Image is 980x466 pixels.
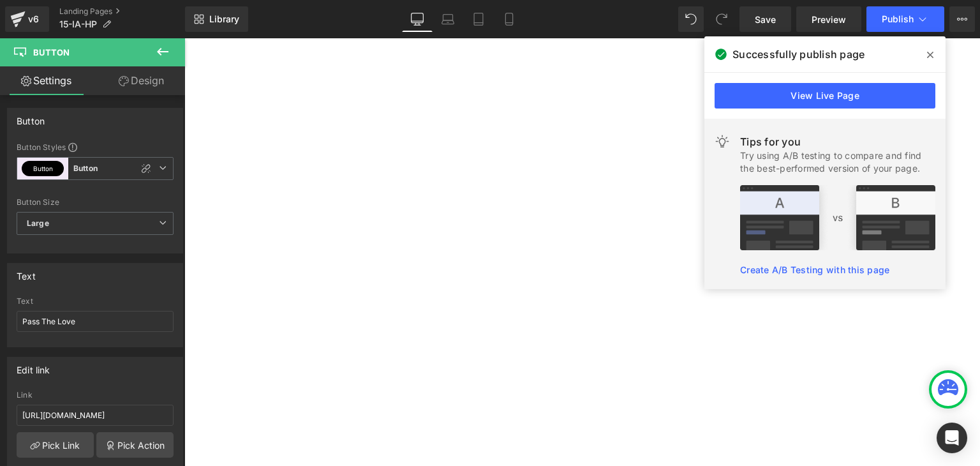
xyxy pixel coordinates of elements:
b: Button [73,163,98,174]
span: Library [209,13,239,25]
a: v6 [5,6,49,32]
button: Button [22,161,64,176]
div: Text [17,264,36,282]
div: Button Size [17,198,174,207]
a: Landing Pages [59,6,185,17]
div: Button Styles [17,142,174,152]
img: tip.png [740,185,935,250]
span: Preview [812,13,846,26]
a: Create A/B Testing with this page [740,264,889,275]
a: Desktop [402,6,433,32]
button: Undo [678,6,704,32]
a: Tablet [463,6,494,32]
a: Laptop [433,6,463,32]
div: Tips for you [740,134,935,149]
span: Save [755,13,776,26]
a: Design [95,66,188,95]
div: Button [17,109,45,126]
b: Large [27,218,49,229]
div: Open Intercom Messenger [937,423,967,453]
a: Preview [796,6,861,32]
a: Pick Link [17,432,94,458]
button: More [949,6,975,32]
span: Button [33,47,70,57]
div: Edit link [17,357,50,375]
div: v6 [26,11,41,27]
a: Pick Action [96,432,174,458]
button: Publish [866,6,944,32]
button: Redo [709,6,734,32]
a: View Live Page [715,83,935,109]
a: Mobile [494,6,524,32]
span: Publish [882,14,914,24]
a: New Library [185,6,248,32]
input: https://your-shop.myshopify.com [17,405,174,426]
span: Successfully publish page [732,47,865,62]
div: Link [17,391,174,400]
div: Try using A/B testing to compare and find the best-performed version of your page. [740,149,935,175]
span: 15-IA-HP [59,19,97,29]
img: light.svg [715,134,730,149]
div: Text [17,297,174,306]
